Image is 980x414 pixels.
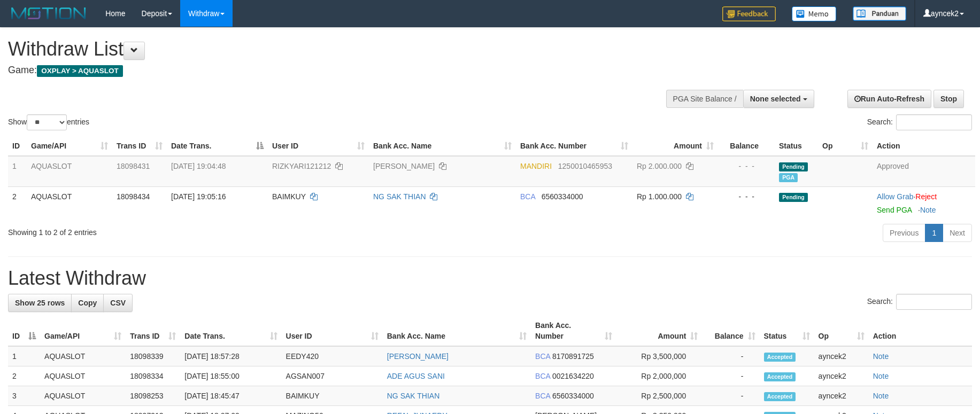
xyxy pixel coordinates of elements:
[180,346,281,366] td: [DATE] 18:57:28
[775,136,818,156] th: Status
[180,386,281,406] td: [DATE] 18:45:47
[8,294,72,312] a: Show 25 rows
[78,299,97,307] span: Copy
[552,352,594,361] span: Copy 8170891725 to clipboard
[637,162,682,170] span: Rp 2.000.000
[126,316,180,346] th: Trans ID: activate to sort column ascending
[180,366,281,386] td: [DATE] 18:55:00
[877,192,915,201] span: ·
[40,316,126,346] th: Game/API: activate to sort column ascending
[877,206,912,214] a: Send PGA
[180,316,281,346] th: Date Trans.: activate to sort column ascending
[27,156,112,187] td: AQUASLOT
[268,136,369,156] th: User ID: activate to sort column ascending
[853,6,906,21] img: panduan.png
[373,192,426,201] a: NG SAK THIAN
[112,136,167,156] th: Trans ID: activate to sort column ascending
[779,162,808,171] span: Pending
[779,193,808,202] span: Pending
[743,90,814,108] button: None selected
[103,294,133,312] a: CSV
[8,316,40,346] th: ID: activate to sort column descending
[8,186,27,220] td: 2
[383,316,531,346] th: Bank Acc. Name: activate to sort column ascending
[896,294,972,310] input: Search:
[171,162,226,170] span: [DATE] 19:04:48
[616,386,702,406] td: Rp 2,500,000
[869,316,972,346] th: Action
[8,136,27,156] th: ID
[40,366,126,386] td: AQUASLOT
[722,191,770,202] div: - - -
[779,173,798,182] span: PGA
[387,372,445,380] a: ADE AGUS SANI
[943,224,972,242] a: Next
[535,372,550,380] span: BCA
[8,346,40,366] td: 1
[925,224,943,242] a: 1
[8,268,972,289] h1: Latest Withdraw
[877,192,913,201] a: Allow Grab
[616,346,702,366] td: Rp 3,500,000
[71,294,104,312] a: Copy
[516,136,632,156] th: Bank Acc. Number: activate to sort column ascending
[110,299,126,307] span: CSV
[272,162,331,170] span: RIZKYARI121212
[764,372,796,381] span: Accepted
[558,162,612,170] span: Copy 1250010465953 to clipboard
[722,161,770,171] div: - - -
[126,386,180,406] td: 18098253
[8,38,643,60] h1: Withdraw List
[867,294,972,310] label: Search:
[814,316,869,346] th: Op: activate to sort column ascending
[40,346,126,366] td: AQUASLOT
[8,223,400,238] div: Showing 1 to 2 of 2 entries
[117,162,150,170] span: 18098431
[616,316,702,346] th: Amount: activate to sort column ascending
[520,162,552,170] span: MANDIRI
[387,352,449,361] a: [PERSON_NAME]
[171,192,226,201] span: [DATE] 19:05:16
[8,5,89,21] img: MOTION_logo.png
[616,366,702,386] td: Rp 2,000,000
[282,366,383,386] td: AGSAN007
[8,156,27,187] td: 1
[369,136,516,156] th: Bank Acc. Name: activate to sort column ascending
[867,114,972,130] label: Search:
[722,6,776,21] img: Feedback.jpg
[373,162,435,170] a: [PERSON_NAME]
[873,392,889,400] a: Note
[27,114,67,130] select: Showentries
[873,136,975,156] th: Action
[387,392,440,400] a: NG SAK THIAN
[8,114,89,130] label: Show entries
[818,136,873,156] th: Op: activate to sort column ascending
[8,65,643,76] h4: Game:
[282,346,383,366] td: EEDY420
[915,192,937,201] a: Reject
[702,346,759,366] td: -
[873,156,975,187] td: Approved
[8,366,40,386] td: 2
[520,192,535,201] span: BCA
[282,316,383,346] th: User ID: activate to sort column ascending
[702,386,759,406] td: -
[272,192,306,201] span: BAIMKUY
[40,386,126,406] td: AQUASLOT
[282,386,383,406] td: BAIMKUY
[531,316,616,346] th: Bank Acc. Number: activate to sort column ascending
[552,392,594,400] span: Copy 6560334000 to clipboard
[702,316,759,346] th: Balance: activate to sort column ascending
[764,392,796,401] span: Accepted
[535,392,550,400] span: BCA
[27,136,112,156] th: Game/API: activate to sort column ascending
[702,366,759,386] td: -
[632,136,718,156] th: Amount: activate to sort column ascending
[814,386,869,406] td: ayncek2
[126,346,180,366] td: 18098339
[552,372,594,380] span: Copy 0021634220 to clipboard
[873,352,889,361] a: Note
[920,206,936,214] a: Note
[764,353,796,362] span: Accepted
[847,90,931,108] a: Run Auto-Refresh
